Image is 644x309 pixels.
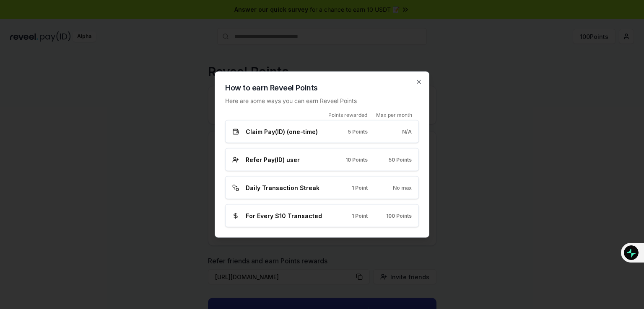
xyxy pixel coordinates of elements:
span: Max per month [376,112,412,118]
span: Refer Pay(ID) user [246,155,300,164]
span: 5 Points [348,128,368,135]
span: 50 Points [389,156,412,163]
span: 10 Points [345,156,368,163]
span: 100 Points [386,212,412,219]
span: 1 Point [352,212,368,219]
h2: How to earn Reveel Points [225,82,419,94]
span: For Every $10 Transacted [246,211,322,220]
span: Daily Transaction Streak [246,183,319,192]
span: N/A [402,128,412,135]
span: No max [393,184,412,191]
p: Here are some ways you can earn Reveel Points [225,96,419,105]
span: 1 Point [352,184,368,191]
span: Claim Pay(ID) (one-time) [246,127,318,136]
span: Points rewarded [328,112,367,118]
